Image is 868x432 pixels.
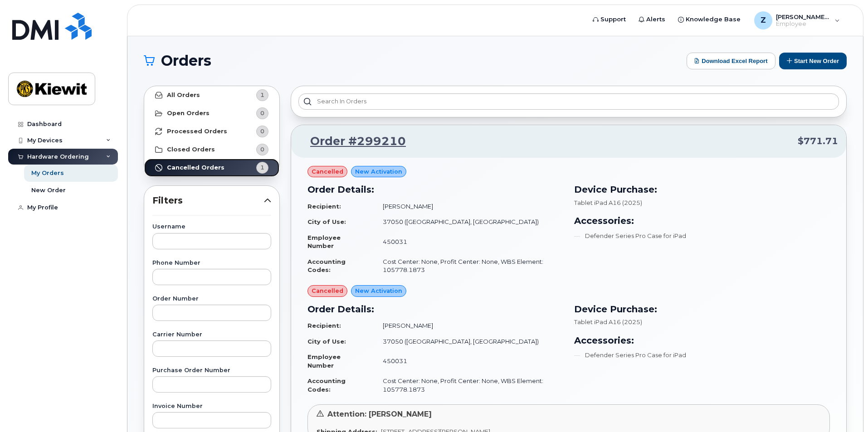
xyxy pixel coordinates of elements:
[307,183,563,196] h3: Order Details:
[779,53,847,69] button: Start New Order
[798,135,838,148] span: $771.71
[355,286,402,295] span: New Activation
[574,334,830,347] h3: Accessories:
[167,92,200,99] strong: All Orders
[152,403,271,409] label: Invoice Number
[375,373,563,397] td: Cost Center: None, Profit Center: None, WBS Element: 105778.1873
[144,104,279,122] a: Open Orders0
[687,53,775,69] button: Download Excel Report
[152,332,271,338] label: Carrier Number
[167,128,227,135] strong: Processed Orders
[152,260,271,266] label: Phone Number
[161,54,211,68] span: Orders
[307,218,346,225] strong: City of Use:
[298,93,839,110] input: Search in orders
[574,318,642,325] span: Tablet iPad A16 (2025)
[307,353,341,369] strong: Employee Number
[375,214,563,230] td: 37050 ([GEOGRAPHIC_DATA], [GEOGRAPHIC_DATA])
[307,322,341,329] strong: Recipient:
[144,141,279,159] a: Closed Orders0
[167,110,210,117] strong: Open Orders
[144,122,279,141] a: Processed Orders0
[260,109,264,117] span: 0
[144,159,279,177] a: Cancelled Orders1
[299,133,406,150] a: Order #299210
[574,199,642,206] span: Tablet iPad A16 (2025)
[375,230,563,254] td: 450031
[307,302,563,316] h3: Order Details:
[152,368,271,374] label: Purchase Order Number
[144,86,279,104] a: All Orders1
[375,199,563,214] td: [PERSON_NAME]
[307,203,341,210] strong: Recipient:
[355,167,402,176] span: New Activation
[327,410,432,418] span: Attention: [PERSON_NAME]
[307,258,346,274] strong: Accounting Codes:
[375,318,563,334] td: [PERSON_NAME]
[574,214,830,228] h3: Accessories:
[574,302,830,316] h3: Device Purchase:
[375,349,563,373] td: 450031
[167,146,215,153] strong: Closed Orders
[307,234,341,250] strong: Employee Number
[260,145,264,154] span: 0
[307,338,346,345] strong: City of Use:
[167,164,224,171] strong: Cancelled Orders
[829,393,861,425] iframe: Messenger Launcher
[152,194,264,207] span: Filters
[307,377,346,393] strong: Accounting Codes:
[312,167,343,176] span: cancelled
[375,254,563,278] td: Cost Center: None, Profit Center: None, WBS Element: 105778.1873
[260,163,264,172] span: 1
[574,232,830,240] li: Defender Series Pro Case for iPad
[375,334,563,349] td: 37050 ([GEOGRAPHIC_DATA], [GEOGRAPHIC_DATA])
[152,296,271,302] label: Order Number
[260,127,264,136] span: 0
[312,286,343,295] span: cancelled
[574,351,830,359] li: Defender Series Pro Case for iPad
[260,91,264,99] span: 1
[152,224,271,230] label: Username
[574,183,830,196] h3: Device Purchase:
